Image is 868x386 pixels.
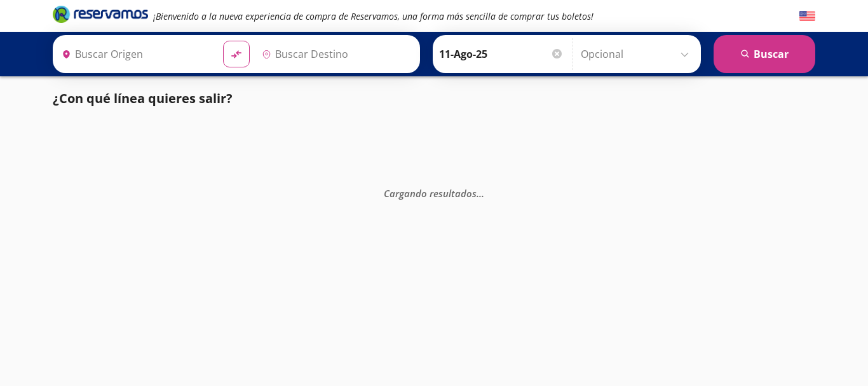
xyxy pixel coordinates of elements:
button: Buscar [714,35,815,73]
span: . [482,186,484,199]
button: English [799,8,815,24]
span: . [477,186,479,199]
i: Brand Logo [53,4,148,24]
input: Opcional [581,38,695,70]
input: Buscar Destino [257,38,413,70]
p: ¿Con qué línea quieres salir? [53,89,233,108]
a: Brand Logo [53,4,148,27]
input: Buscar Origen [57,38,213,70]
input: Elegir Fecha [439,38,564,70]
em: Cargando resultados [384,186,484,199]
span: . [479,186,482,199]
em: ¡Bienvenido a la nueva experiencia de compra de Reservamos, una forma más sencilla de comprar tus... [153,10,593,22]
